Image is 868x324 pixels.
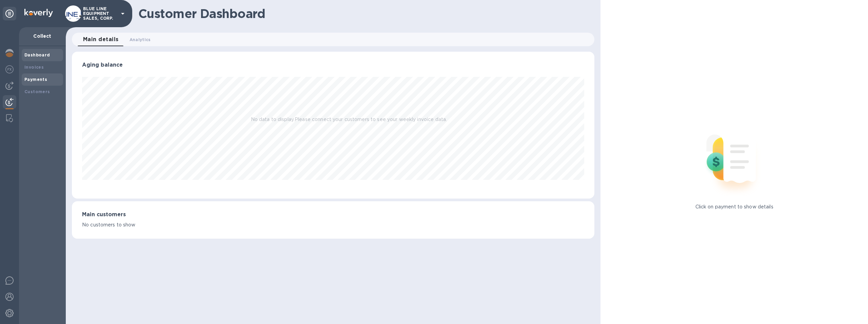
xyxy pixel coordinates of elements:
[24,52,50,57] b: Dashboard
[24,9,53,17] img: Logo
[83,6,117,21] p: BLUE LINE EQUIPMENT SALES, CORP.
[24,65,44,70] b: Invoices
[82,62,584,68] h3: Aging balance
[24,33,60,39] p: Collect
[82,221,584,228] p: No customers to show
[695,203,773,210] p: Click on payment to show details
[24,77,47,82] b: Payments
[3,7,16,20] div: Unpin categories
[5,65,14,73] img: Foreign exchange
[138,6,590,21] h1: Customer Dashboard
[130,36,151,43] span: Analytics
[83,35,119,44] span: Main details
[24,89,50,94] b: Customers
[82,211,584,218] h3: Main customers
